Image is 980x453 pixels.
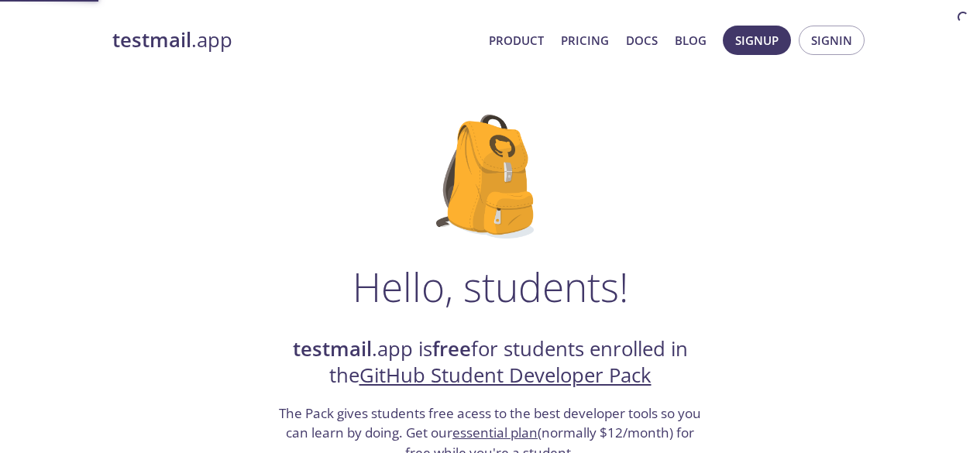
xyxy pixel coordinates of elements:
a: Docs [626,30,658,50]
h1: Hello, students! [352,263,628,310]
button: Signup [723,26,791,55]
a: Pricing [561,30,609,50]
span: Signup [735,30,779,50]
img: github-student-backpack.png [436,115,544,239]
a: testmail.app [112,27,476,53]
strong: free [432,335,471,362]
a: Blog [675,30,707,50]
h2: .app is for students enrolled in the [277,336,703,390]
a: GitHub Student Developer Pack [359,362,652,389]
span: Signin [811,30,852,50]
a: Product [489,30,544,50]
strong: testmail [112,26,191,53]
button: Signin [799,26,865,55]
a: essential plan [452,424,538,441]
strong: testmail [293,335,372,362]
